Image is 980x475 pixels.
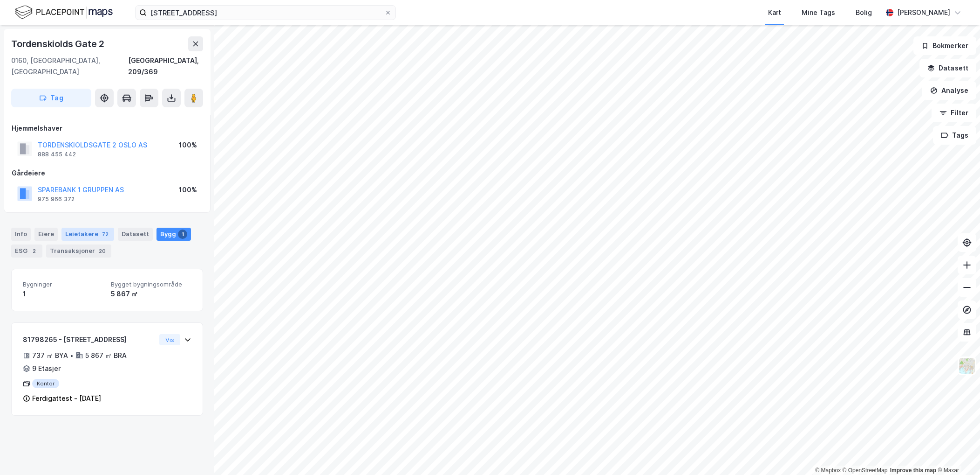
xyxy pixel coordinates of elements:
div: 72 [100,230,110,239]
div: 975 966 372 [38,196,75,203]
div: [GEOGRAPHIC_DATA], 209/369 [128,55,203,77]
div: Gårdeiere [12,168,203,179]
div: Tordenskiolds Gate 2 [11,36,106,51]
a: Improve this map [890,467,936,474]
div: 2 [29,246,39,256]
div: 737 ㎡ BYA [32,350,68,361]
div: Datasett [118,228,153,241]
div: Info [11,228,31,241]
div: Bolig [856,7,872,18]
div: 5 867 ㎡ [111,288,191,300]
div: Kontrollprogram for chat [933,430,980,475]
img: Z [958,357,976,375]
div: 1 [23,288,103,300]
div: Bygg [157,228,191,241]
div: Kart [768,7,781,18]
div: 9 Etasjer [32,363,61,374]
button: Bokmerker [913,36,976,55]
button: Tags [933,126,976,145]
div: [PERSON_NAME] [897,7,950,18]
div: 20 [97,246,108,256]
div: Leietakere [61,228,114,241]
div: 0160, [GEOGRAPHIC_DATA], [GEOGRAPHIC_DATA] [11,55,128,77]
div: Eiere [34,228,58,241]
div: 100% [179,184,197,196]
button: Tag [11,89,91,107]
button: Datasett [919,59,976,77]
button: Analyse [922,81,976,100]
input: Søk på adresse, matrikkel, gårdeiere, leietakere eller personer [147,6,384,20]
div: 5 867 ㎡ BRA [85,350,127,361]
div: 1 [178,230,187,239]
img: logo.f888ab2527a4732fd821a326f86c7f29.svg [15,4,113,21]
div: Transaksjoner [46,244,111,258]
div: ESG [11,244,42,258]
button: Vis [159,334,180,345]
iframe: Chat Widget [933,430,980,475]
div: Mine Tags [802,7,835,18]
span: Bygget bygningsområde [111,280,191,288]
div: Hjemmelshaver [12,123,203,134]
div: 888 455 442 [38,151,76,158]
div: 81798265 - [STREET_ADDRESS] [23,334,156,345]
a: Mapbox [815,467,841,474]
button: Filter [932,104,976,122]
div: • [70,352,74,359]
div: Ferdigattest - [DATE] [32,393,101,404]
div: 100% [179,140,197,151]
a: OpenStreetMap [843,467,888,474]
span: Bygninger [23,280,103,288]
